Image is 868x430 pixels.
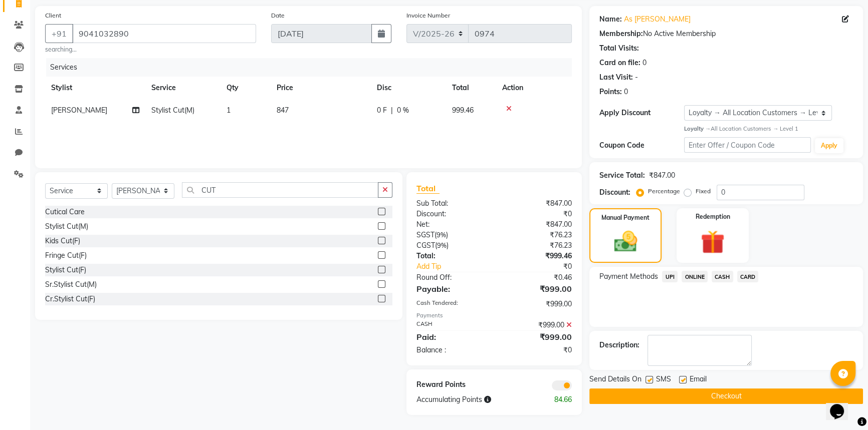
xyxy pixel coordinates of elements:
[826,390,858,420] iframe: chat widget
[690,374,707,386] span: Email
[409,331,494,343] div: Paid:
[494,251,579,261] div: ₹999.46
[599,271,658,282] span: Payment Methods
[599,14,622,25] div: Name:
[494,299,579,309] div: ₹999.00
[409,230,494,240] div: ( )
[537,394,579,405] div: 84.66
[397,105,409,116] span: 0 %
[391,105,393,116] span: |
[496,77,572,99] th: Action
[452,106,474,115] span: 999.46
[494,240,579,251] div: ₹76.23
[601,213,649,222] label: Manual Payment
[599,140,684,151] div: Coupon Code
[589,374,641,386] span: Send Details On
[409,283,494,295] div: Payable:
[409,219,494,230] div: Net:
[696,187,711,196] label: Fixed
[599,43,639,54] div: Total Visits:
[45,24,73,43] button: +91
[406,11,450,20] label: Invoice Number
[815,138,843,153] button: Apply
[46,58,579,77] div: Services
[599,108,684,118] div: Apply Discount
[371,77,446,99] th: Disc
[693,227,732,257] img: _gift.svg
[494,331,579,343] div: ₹999.00
[712,271,733,282] span: CASH
[624,14,691,25] a: As [PERSON_NAME]
[684,125,711,132] strong: Loyalty →
[599,58,640,68] div: Card on file:
[684,125,853,133] div: All Location Customers → Level 1
[599,29,853,39] div: No Active Membership
[45,207,85,217] div: Cutical Care
[409,299,494,309] div: Cash Tendered:
[72,24,256,43] input: Search by Name/Mobile/Email/Code
[45,221,88,232] div: Stylist Cut(M)
[599,170,645,181] div: Service Total:
[599,187,630,198] div: Discount:
[437,231,446,239] span: 9%
[409,209,494,219] div: Discount:
[682,271,708,282] span: ONLINE
[599,87,622,97] div: Points:
[409,198,494,209] div: Sub Total:
[416,230,435,239] span: SGST
[45,11,61,20] label: Client
[45,265,86,275] div: Stylist Cut(F)
[409,394,537,405] div: Accumulating Points
[409,345,494,355] div: Balance :
[271,11,285,20] label: Date
[656,374,671,386] span: SMS
[416,241,435,250] span: CGST
[508,261,579,272] div: ₹0
[45,279,97,290] div: Sr.Stylist Cut(M)
[182,182,378,198] input: Search or Scan
[271,77,371,99] th: Price
[494,198,579,209] div: ₹847.00
[648,187,680,196] label: Percentage
[221,77,271,99] th: Qty
[662,271,678,282] span: UPI
[494,219,579,230] div: ₹847.00
[45,45,256,54] small: searching...
[494,230,579,240] div: ₹76.23
[599,72,633,83] div: Last Visit:
[409,261,509,272] a: Add Tip
[494,320,579,330] div: ₹999.00
[446,77,496,99] th: Total
[607,228,644,255] img: _cash.svg
[494,272,579,283] div: ₹0.46
[494,209,579,219] div: ₹0
[494,283,579,295] div: ₹999.00
[416,183,440,194] span: Total
[649,170,675,181] div: ₹847.00
[737,271,759,282] span: CARD
[599,29,643,39] div: Membership:
[416,311,572,320] div: Payments
[642,58,646,68] div: 0
[145,77,221,99] th: Service
[409,320,494,330] div: CASH
[696,212,730,221] label: Redemption
[589,388,863,404] button: Checkout
[45,294,95,304] div: Cr.Stylist Cut(F)
[599,340,639,350] div: Description:
[409,272,494,283] div: Round Off:
[635,72,638,83] div: -
[151,106,194,115] span: Stylist Cut(M)
[45,236,80,246] div: Kids Cut(F)
[45,250,87,261] div: Fringe Cut(F)
[51,106,107,115] span: [PERSON_NAME]
[409,240,494,251] div: ( )
[227,106,231,115] span: 1
[377,105,387,116] span: 0 F
[624,87,628,97] div: 0
[409,379,494,390] div: Reward Points
[277,106,289,115] span: 847
[494,345,579,355] div: ₹0
[409,251,494,261] div: Total:
[437,241,447,249] span: 9%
